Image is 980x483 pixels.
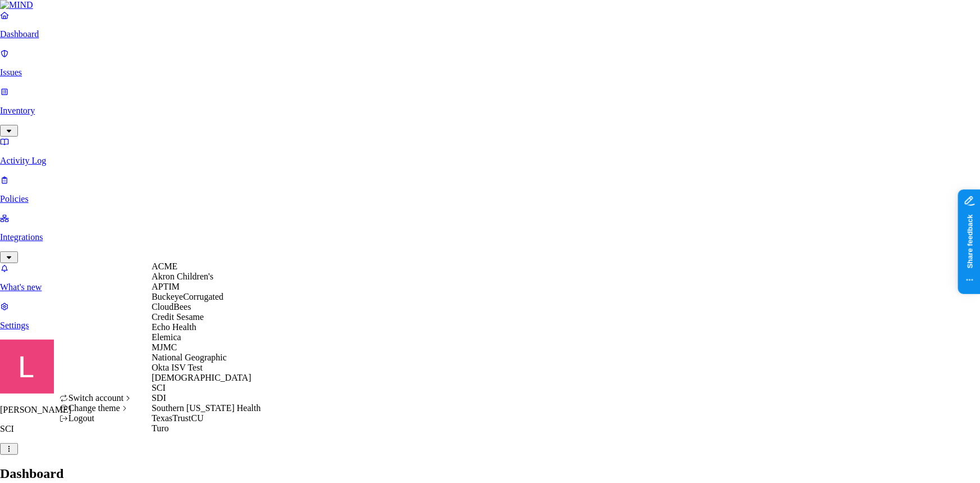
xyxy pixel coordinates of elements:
span: MJMC [152,342,177,352]
span: APTIM [152,282,180,291]
span: SCI [152,383,166,392]
span: BuckeyeCorrugated [152,292,224,301]
span: Credit Sesame [152,312,204,322]
span: Turo [152,423,169,433]
span: Echo Health [152,322,197,332]
span: Okta ISV Test [152,363,203,372]
span: Switch account [69,393,124,403]
span: Akron Children's [152,272,213,281]
span: SDI [152,393,166,403]
span: Southern [US_STATE] Health [152,403,261,413]
span: CloudBees [152,302,191,312]
span: Change theme [69,403,120,413]
span: Elemica [152,332,181,342]
span: National Geographic [152,353,227,362]
span: ACME [152,261,177,271]
div: Logout [59,413,133,423]
span: [DEMOGRAPHIC_DATA] [152,373,251,382]
span: TexasTrustCU [152,413,204,423]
